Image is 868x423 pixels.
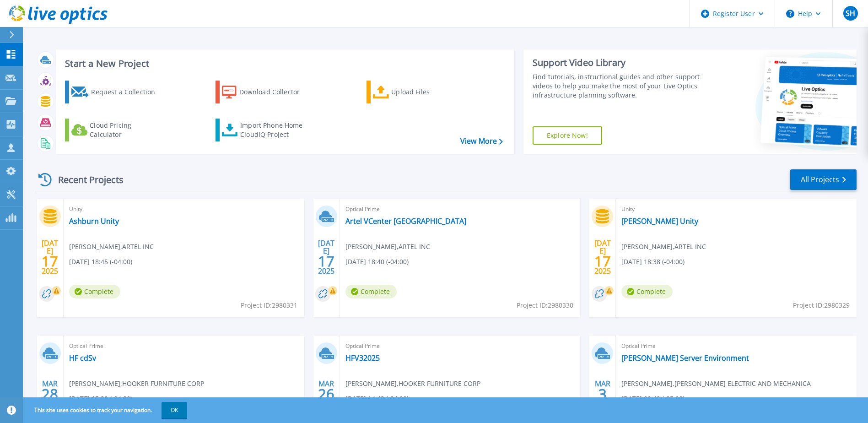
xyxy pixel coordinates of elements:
[318,390,334,398] span: 26
[846,10,855,17] span: SH
[533,57,702,69] div: Support Video Library
[533,126,602,145] a: Explore Now!
[42,257,58,265] span: 17
[621,257,685,267] span: [DATE] 18:38 (-04:00)
[345,379,480,389] span: [PERSON_NAME] , HOOKER FURNITURE CORP
[239,83,313,101] div: Download Collector
[69,242,154,252] span: [PERSON_NAME] , ARTEL INC
[793,300,850,310] span: Project ID: 2980329
[621,285,673,298] span: Complete
[240,121,312,139] div: Import Phone Home CloudIQ Project
[69,257,132,267] span: [DATE] 18:45 (-04:00)
[345,285,397,298] span: Complete
[345,204,575,214] span: Optical Prime
[41,240,59,274] div: [DATE] 2025
[594,240,611,274] div: [DATE] 2025
[790,169,857,190] a: All Projects
[69,379,204,389] span: [PERSON_NAME] , HOOKER FURNITURE CORP
[65,59,502,69] h3: Start a New Project
[345,394,409,404] span: [DATE] 14:42 (-04:00)
[621,242,706,252] span: [PERSON_NAME] , ARTEL INC
[517,300,573,310] span: Project ID: 2980330
[91,83,164,101] div: Request a Collection
[460,137,503,146] a: View More
[345,242,430,252] span: [PERSON_NAME] , ARTEL INC
[345,341,575,351] span: Optical Prime
[598,390,607,398] span: 3
[345,217,466,226] a: Artel VCenter [GEOGRAPHIC_DATA]
[69,341,299,351] span: Optical Prime
[69,353,96,363] a: HF cdSv
[594,257,611,265] span: 17
[90,121,163,139] div: Cloud Pricing Calculator
[391,83,464,101] div: Upload Files
[69,285,120,298] span: Complete
[216,81,318,103] a: Download Collector
[345,353,380,363] a: HFV32025
[621,341,851,351] span: Optical Prime
[241,300,297,310] span: Project ID: 2980331
[318,257,334,265] span: 17
[621,379,811,389] span: [PERSON_NAME] , [PERSON_NAME] ELECTRIC AND MECHANICA
[594,377,611,411] div: MAR 2025
[318,377,335,411] div: MAR 2025
[42,390,58,398] span: 28
[621,217,698,226] a: [PERSON_NAME] Unity
[621,353,749,363] a: [PERSON_NAME] Server Environment
[162,402,187,418] button: OK
[25,402,187,418] span: This site uses cookies to track your navigation.
[69,204,299,214] span: Unity
[65,119,167,141] a: Cloud Pricing Calculator
[35,168,136,191] div: Recent Projects
[69,217,119,226] a: Ashburn Unity
[41,377,59,411] div: MAR 2025
[367,81,469,103] a: Upload Files
[621,394,685,404] span: [DATE] 09:42 (-05:00)
[533,72,702,100] div: Find tutorials, instructional guides and other support videos to help you make the most of your L...
[69,394,132,404] span: [DATE] 15:22 (-04:00)
[345,257,409,267] span: [DATE] 18:40 (-04:00)
[621,204,851,214] span: Unity
[65,81,167,103] a: Request a Collection
[318,240,335,274] div: [DATE] 2025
